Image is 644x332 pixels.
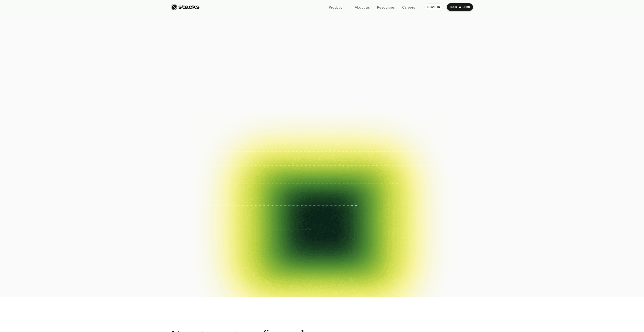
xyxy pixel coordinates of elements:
[318,107,372,119] a: EXPLORE PRODUCT
[231,37,269,59] span: The
[280,110,308,116] p: BOOK A DEMO
[327,110,364,116] p: EXPLORE PRODUCT
[424,3,443,11] a: SIGN IN
[262,59,382,81] span: Reimagined.
[273,37,356,59] span: financial
[355,5,370,10] p: About us
[262,86,382,101] p: Close your books faster, smarter, and risk-free with Stacks, the AI tool for accounting teams.
[352,3,373,12] a: About us
[399,3,418,12] a: Careers
[427,5,440,9] p: SIGN IN
[374,3,398,12] a: Resources
[377,5,395,10] p: Resources
[329,5,342,10] p: Product
[272,107,316,119] a: BOOK A DEMO
[360,37,413,59] span: close.
[447,3,473,11] a: BOOK A DEMO
[450,5,470,9] p: BOOK A DEMO
[402,5,415,10] p: Careers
